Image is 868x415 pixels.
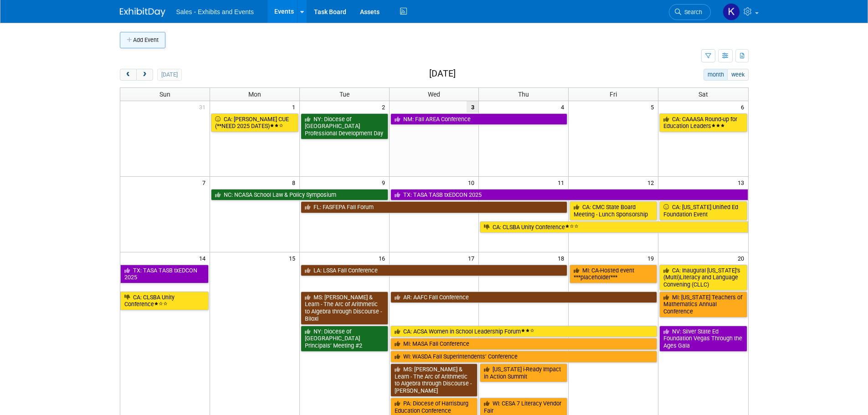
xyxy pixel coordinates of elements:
[681,9,702,15] span: Search
[659,292,747,318] a: MI: [US_STATE] Teachers of Mathematics Annual Conference
[120,292,209,310] a: CA: CLSBA Unity Conference
[301,326,388,352] a: NY: Diocese of [GEOGRAPHIC_DATA] Principals’ Meeting #2
[120,265,209,283] a: TX: TASA TASB txEDCON 2025
[198,252,210,264] span: 14
[727,69,748,81] button: week
[704,69,728,81] button: month
[480,364,567,382] a: [US_STATE] i-Ready Impact in Action Summit
[557,177,568,188] span: 11
[467,252,478,264] span: 17
[650,101,658,113] span: 5
[339,91,349,98] span: Tue
[159,91,170,98] span: Sun
[248,91,261,98] span: Mon
[157,69,181,81] button: [DATE]
[647,177,658,188] span: 12
[381,177,389,188] span: 9
[659,326,747,352] a: NV: Silver State Ed Foundation Vegas Through the Ages Gala
[610,91,617,98] span: Fri
[120,8,165,17] img: ExhibitDay
[301,201,568,213] a: FL: FASFEPA Fall Forum
[176,8,254,15] span: Sales - Exhibits and Events
[429,69,456,79] h2: [DATE]
[378,252,389,264] span: 16
[740,101,748,113] span: 6
[291,177,299,188] span: 8
[198,101,210,113] span: 31
[390,338,657,350] a: MI: MASA Fall Conference
[467,101,478,113] span: 3
[647,252,658,264] span: 19
[390,292,657,303] a: AR: AAFC Fall Conference
[291,101,299,113] span: 1
[211,189,388,201] a: NC: NCASA School Law & Policy Symposium
[669,4,711,20] a: Search
[390,113,568,125] a: NM: Fall AREA Conference
[737,252,748,264] span: 20
[211,113,298,132] a: CA: [PERSON_NAME] CUE (**NEED 2025 DATES)
[301,292,388,325] a: MS: [PERSON_NAME] & Learn - The Arc of Arithmetic to Algebra through Discourse - Biloxi
[659,265,747,291] a: CA: Inaugural [US_STATE]’s (Multi)Literacy and Language Convening (CLLC)
[467,177,478,188] span: 10
[390,326,657,338] a: CA: ACSA Women in School Leadership Forum
[699,91,708,98] span: Sat
[201,177,210,188] span: 7
[659,201,747,220] a: CA: [US_STATE] Unified Ed Foundation Event
[480,221,748,233] a: CA: CLSBA Unity Conference
[428,91,440,98] span: Wed
[723,3,740,20] img: Kara Haven
[381,101,389,113] span: 2
[390,189,748,201] a: TX: TASA TASB txEDCON 2025
[301,265,568,277] a: LA: LSSA Fall Conference
[570,265,657,283] a: MI: CA-Hosted event ***placeholder***
[737,177,748,188] span: 13
[120,69,137,81] button: prev
[659,113,747,132] a: CA: CAAASA Round-up for Education Leaders
[390,364,478,397] a: MS: [PERSON_NAME] & Learn - The Arc of Arithmetic to Algebra through Discourse - [PERSON_NAME]
[301,113,388,139] a: NY: Diocese of [GEOGRAPHIC_DATA] Professional Development Day
[560,101,568,113] span: 4
[390,351,657,363] a: WI: WASDA Fall Superintendents’ Conference
[120,32,165,48] button: Add Event
[557,252,568,264] span: 18
[136,69,153,81] button: next
[518,91,529,98] span: Thu
[570,201,657,220] a: CA: CMC State Board Meeting - Lunch Sponsorship
[288,252,299,264] span: 15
